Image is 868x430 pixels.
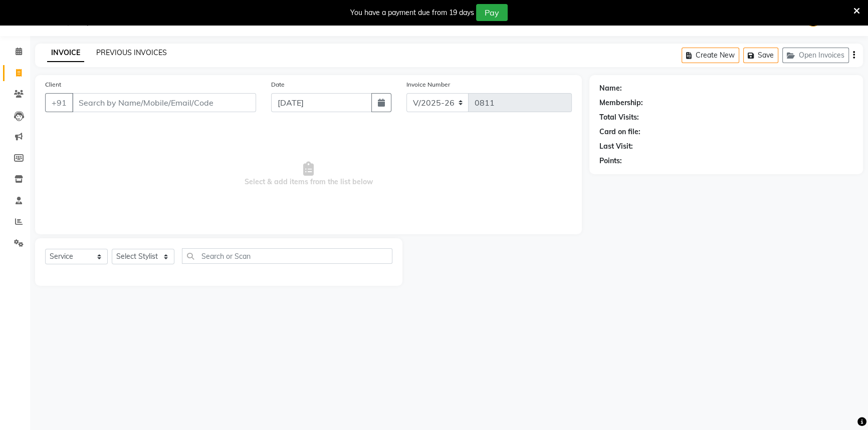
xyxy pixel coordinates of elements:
[350,8,474,18] div: You have a payment due from 19 days
[406,80,450,89] label: Invoice Number
[599,98,643,108] div: Membership:
[96,48,167,57] a: PREVIOUS INVOICES
[599,127,640,137] div: Card on file:
[599,83,622,94] div: Name:
[599,112,639,123] div: Total Visits:
[476,4,508,21] button: Pay
[782,48,849,63] button: Open Invoices
[599,156,622,166] div: Points:
[599,141,633,152] div: Last Visit:
[45,124,572,224] span: Select & add items from the list below
[45,93,73,112] button: +91
[72,93,256,112] input: Search by Name/Mobile/Email/Code
[682,48,739,63] button: Create New
[271,80,285,89] label: Date
[47,44,84,62] a: INVOICE
[743,48,778,63] button: Save
[45,80,61,89] label: Client
[182,248,392,264] input: Search or Scan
